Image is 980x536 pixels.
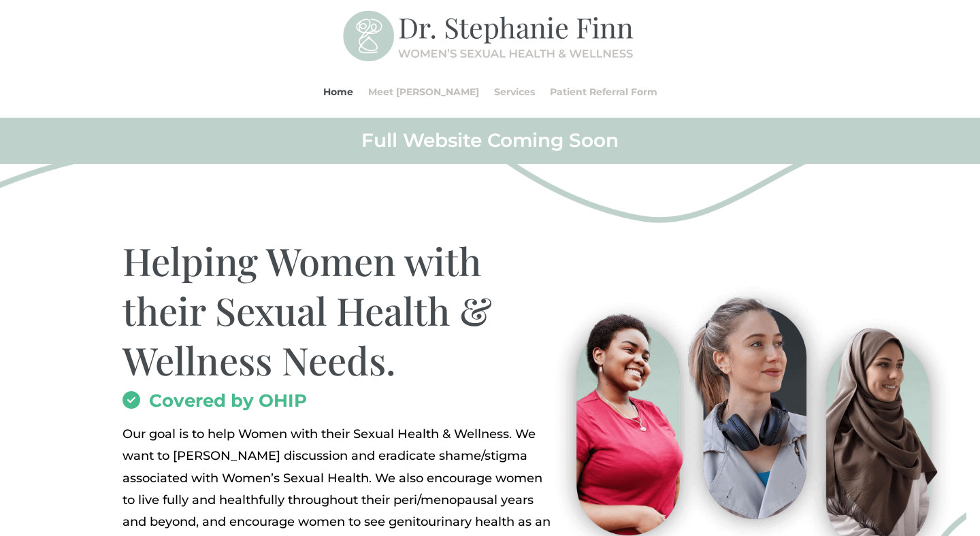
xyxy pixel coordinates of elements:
[323,66,353,118] a: Home
[122,392,555,416] h2: Covered by OHIP
[122,128,857,159] h2: Full Website Coming Soon
[368,66,479,118] a: Meet [PERSON_NAME]
[550,66,657,118] a: Patient Referral Form
[494,66,535,118] a: Services
[122,236,555,391] h1: Helping Women with their Sexual Health & Wellness Needs.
